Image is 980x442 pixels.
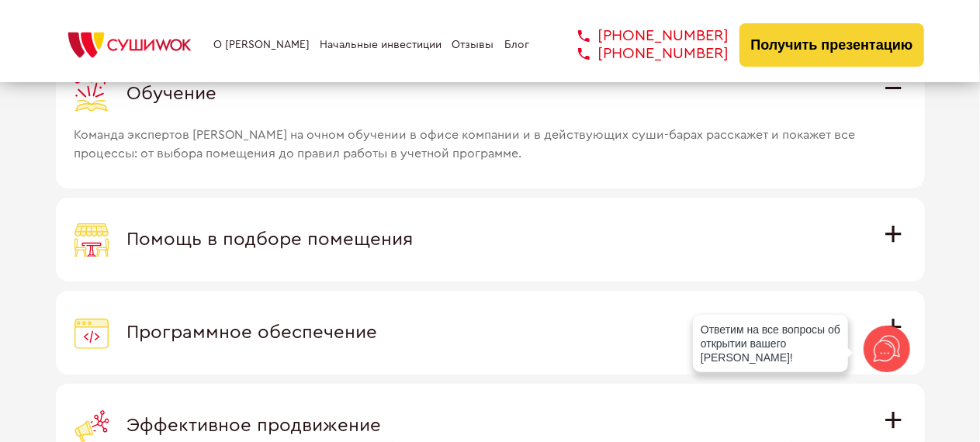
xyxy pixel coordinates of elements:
a: Блог [504,39,529,51]
a: Начальные инвестиции [320,39,442,51]
span: Эффективное продвижение [127,416,382,435]
a: [PHONE_NUMBER] [555,45,729,63]
a: [PHONE_NUMBER] [555,27,729,45]
span: Команда экспертов [PERSON_NAME] на очном обучении в офисе компании и в действующих суши-барах рас... [74,111,864,164]
div: Ответим на все вопросы об открытии вашего [PERSON_NAME]! [693,315,848,372]
a: Отзывы [452,39,494,51]
a: О [PERSON_NAME] [213,39,310,51]
span: Программное обеспечение [127,323,378,342]
img: СУШИWOK [56,28,203,62]
span: Помощь в подборе помещения [127,230,414,249]
span: Обучение [127,85,217,103]
button: Получить презентацию [739,23,925,67]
